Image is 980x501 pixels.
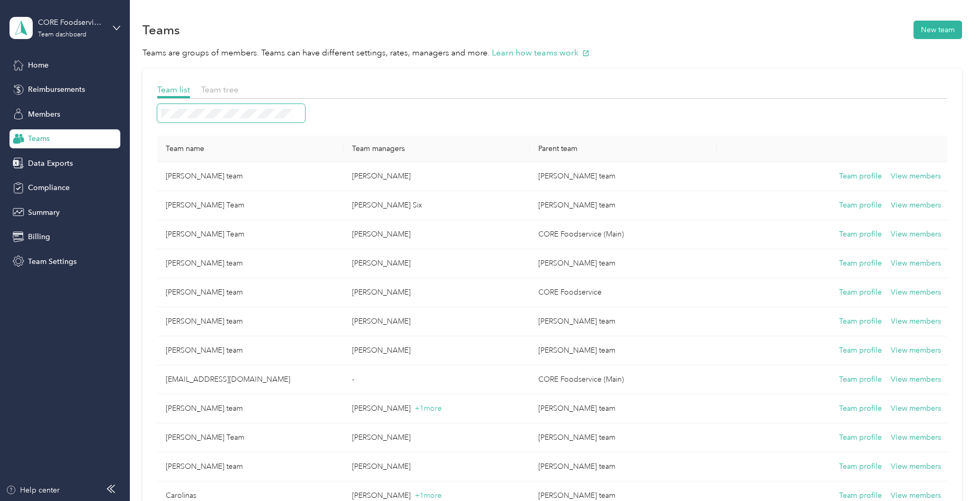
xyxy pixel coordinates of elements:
[28,60,49,71] span: Home
[530,452,716,481] td: Mark Gabriel's team
[530,307,716,336] td: Charlie Macdonald's team
[28,182,70,193] span: Compliance
[839,200,882,211] button: Team profile
[157,162,344,191] td: Marie Russo's team
[891,171,941,182] button: View members
[530,162,716,191] td: Robert Henry's team
[352,345,521,356] p: [PERSON_NAME]
[891,345,941,356] button: View members
[142,46,962,60] p: Teams are groups of members. Teams can have different settings, rates, managers and more.
[891,316,941,327] button: View members
[157,136,344,162] th: Team name
[839,374,882,385] button: Team profile
[891,258,941,269] button: View members
[839,403,882,414] button: Team profile
[891,287,941,298] button: View members
[530,191,716,220] td: Travis Coldiron's team
[839,229,882,240] button: Team profile
[352,200,521,211] p: [PERSON_NAME] Six
[28,256,77,267] span: Team Settings
[530,336,716,365] td: Mike Baker's team
[157,191,344,220] td: Mike Six Team
[891,403,941,414] button: View members
[157,278,344,307] td: Bill Hazelbach's team
[38,32,87,38] div: Team dashboard
[839,258,882,269] button: Team profile
[28,109,60,120] span: Members
[157,394,344,423] td: Lenny Barnhill's team
[492,46,589,60] button: Learn how teams work
[891,200,941,211] button: View members
[352,287,521,298] p: [PERSON_NAME]
[415,491,442,500] span: + 1 more
[28,133,50,144] span: Teams
[201,84,239,94] span: Team tree
[839,461,882,472] button: Team profile
[891,461,941,472] button: View members
[921,442,980,501] iframe: Everlance-gr Chat Button Frame
[28,231,50,242] span: Billing
[530,136,716,162] th: Parent team
[157,84,190,94] span: Team list
[839,316,882,327] button: Team profile
[530,278,716,307] td: CORE Foodservice
[157,249,344,278] td: Dave Loomis's team
[530,423,716,452] td: Robin Bowman's team
[28,84,85,95] span: Reimbursements
[28,158,73,169] span: Data Exports
[344,136,530,162] th: Team managers
[352,229,521,240] p: [PERSON_NAME]
[839,345,882,356] button: Team profile
[352,432,521,443] p: [PERSON_NAME]
[530,249,716,278] td: Matt Lindley's team
[352,316,521,327] p: [PERSON_NAME]
[157,336,344,365] td: Jen Dulin team
[352,171,521,182] p: [PERSON_NAME]
[344,365,530,394] td: -
[839,171,882,182] button: Team profile
[352,258,521,269] p: [PERSON_NAME]
[891,229,941,240] button: View members
[142,24,180,35] h1: Teams
[839,432,882,443] button: Team profile
[891,432,941,443] button: View members
[352,375,354,384] span: -
[157,307,344,336] td: Shannon Nadeau's team
[28,207,60,218] span: Summary
[530,365,716,394] td: CORE Foodservice (Main)
[157,423,344,452] td: Nichole Berrier's Team
[914,21,962,39] button: New team
[839,287,882,298] button: Team profile
[530,394,716,423] td: Joe Potter's team
[157,365,344,394] td: favr+core@everlance.com
[352,403,521,414] p: [PERSON_NAME]
[38,17,104,28] div: CORE Foodservice (Main)
[415,404,442,413] span: + 1 more
[891,374,941,385] button: View members
[6,485,60,496] button: Help center
[157,452,344,481] td: James Harper's team
[352,461,521,472] p: [PERSON_NAME]
[157,220,344,249] td: John Wick's Team
[530,220,716,249] td: CORE Foodservice (Main)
